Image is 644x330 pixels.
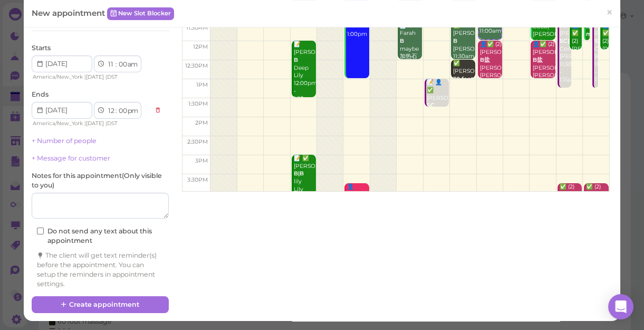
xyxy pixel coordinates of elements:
b: B [453,37,457,44]
b: B|B [294,170,304,177]
span: [DATE] [86,120,104,127]
span: × [606,5,613,20]
a: + Message for customer [32,154,110,162]
div: 👤✅ (2) [PERSON_NAME] [PERSON_NAME]|[PERSON_NAME] 12:00pm - 1:00pm [532,41,555,103]
span: DST [107,120,118,127]
span: New appointment [32,8,107,18]
div: | | [32,119,149,128]
span: 1:30pm [188,100,208,107]
div: 👤[PERSON_NAME] [PERSON_NAME] 3:45pm - 4:45pm [346,183,369,238]
label: Notes for this appointment ( Only visible to you ) [32,171,169,190]
div: 👤✅ (2) [PERSON_NAME] [PERSON_NAME]|[PERSON_NAME] 12:00pm - 1:00pm [479,41,502,103]
span: 12pm [193,43,208,50]
div: 📝 ✅ [PERSON_NAME] lily Lily 3:00pm - 5:00pm [293,155,316,217]
div: The client will get text reminder(s) before the appointment. You can setup the reminders in appoi... [37,251,164,288]
span: America/New_York [33,120,83,127]
b: SC|F [594,37,608,44]
div: | | [32,72,149,82]
input: Do not send any text about this appointment [37,228,44,234]
b: SC [427,102,435,109]
b: B盐 [533,56,543,63]
span: [DATE] [86,73,104,80]
div: ✅ [PERSON_NAME] [PERSON_NAME] 12:30pm - 1:00pm [453,60,475,122]
span: 3pm [195,157,208,164]
div: (2) [PERSON_NAME] Coco|[PERSON_NAME] 11:30am - 1:15pm [594,22,598,84]
div: ✅ (2) [PERSON_NAME] Coco|[PERSON_NAME] 3:45pm - 4:45pm [559,183,582,246]
b: B [400,37,404,44]
span: 2pm [195,119,208,126]
a: + Number of people [32,137,97,145]
button: Create appointment [32,296,169,313]
span: DST [107,73,118,80]
a: New Slot Blocker [107,7,174,20]
label: Do not send any text about this appointment [37,227,164,246]
span: 2:30pm [187,138,208,145]
b: SC|F [560,37,573,44]
label: Starts [32,43,51,53]
span: 12:30pm [185,62,208,69]
div: 📝 [PERSON_NAME] Deep Lily 12:00pm - 1:30pm [293,41,316,103]
div: 📝 👤✅ [PERSON_NAME] 2people [GEOGRAPHIC_DATA] 1:00pm - 1:45pm [426,79,449,148]
div: Open Intercom Messenger [608,294,633,319]
div: ✅ (2) [PERSON_NAME] Coco|[PERSON_NAME] 3:45pm - 4:45pm [585,183,609,246]
label: Ends [32,90,49,99]
div: ✅ [PERSON_NAME] [PERSON_NAME] 11:30am - 12:30pm [453,22,475,77]
div: (2) [PERSON_NAME] Coco|[PERSON_NAME] 11:30am - 1:15pm [559,22,571,84]
span: America/New_York [33,73,83,80]
span: 1pm [196,81,208,88]
span: 3:30pm [187,176,208,183]
b: B [294,56,298,63]
b: B盐 [480,56,490,63]
b: 30 foot massage [453,76,478,90]
span: 11:30am [186,24,208,31]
